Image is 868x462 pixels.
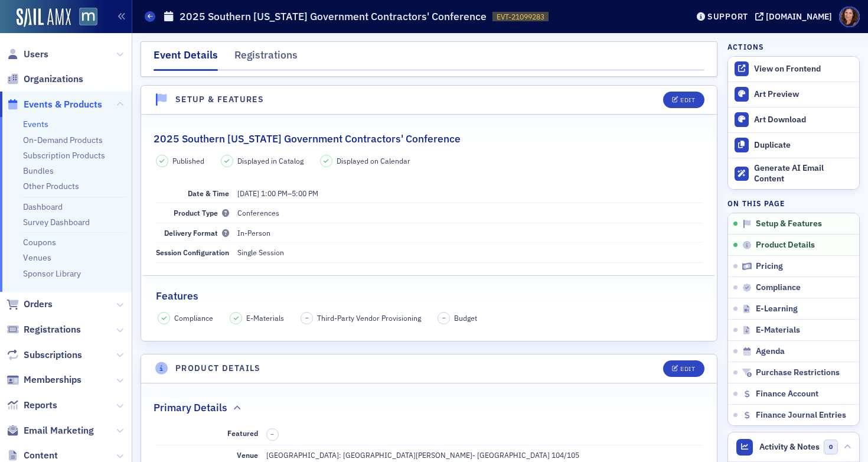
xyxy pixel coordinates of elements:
[6,399,57,412] a: Reports
[6,349,82,362] a: Subscriptions
[756,261,783,272] span: Pricing
[23,201,63,212] a: Dashboard
[759,441,820,453] span: Activity & Notes
[172,155,204,166] span: Published
[24,73,83,86] span: Organizations
[728,158,859,190] button: Generate AI Email Content
[6,73,83,86] a: Organizations
[6,424,94,437] a: Email Marketing
[24,323,81,336] span: Registrations
[756,240,815,250] span: Product Details
[17,8,71,27] img: SailAMX
[680,366,695,372] div: Edit
[237,155,304,166] span: Displayed in Catalog
[154,131,461,147] h2: 2025 Southern [US_STATE] Government Contractors' Conference
[23,252,51,263] a: Venues
[766,11,832,22] div: [DOMAIN_NAME]
[23,268,81,279] a: Sponsor Library
[663,360,704,377] button: Edit
[188,188,229,198] span: Date & Time
[180,9,487,24] h1: 2025 Southern [US_STATE] Government Contractors' Conference
[24,349,82,362] span: Subscriptions
[292,188,318,198] time: 5:00 PM
[337,155,410,166] span: Displayed on Calendar
[154,400,227,415] h2: Primary Details
[727,41,764,52] h4: Actions
[317,313,421,323] span: Third-Party Vendor Provisioning
[24,424,94,437] span: Email Marketing
[164,228,229,237] span: Delivery Format
[839,6,860,27] span: Profile
[156,288,198,304] h2: Features
[175,93,264,106] h4: Setup & Features
[754,89,853,100] div: Art Preview
[707,11,748,22] div: Support
[728,107,859,132] a: Art Download
[23,181,79,191] a: Other Products
[442,314,446,322] span: –
[237,228,270,237] span: In-Person
[6,98,102,111] a: Events & Products
[71,8,97,28] a: View Homepage
[756,367,840,378] span: Purchase Restrictions
[305,314,309,322] span: –
[237,188,259,198] span: [DATE]
[6,449,58,462] a: Content
[23,135,103,145] a: On-Demand Products
[6,298,53,311] a: Orders
[24,298,53,311] span: Orders
[154,47,218,71] div: Event Details
[24,399,57,412] span: Reports
[6,48,48,61] a: Users
[23,237,56,248] a: Coupons
[728,132,859,158] button: Duplicate
[270,430,274,438] span: –
[24,373,81,386] span: Memberships
[174,313,213,323] span: Compliance
[24,449,58,462] span: Content
[680,97,695,103] div: Edit
[824,440,838,454] span: 0
[237,248,284,257] span: Single Session
[237,208,279,217] span: Conferences
[756,346,785,357] span: Agenda
[6,323,81,336] a: Registrations
[754,115,853,125] div: Art Download
[23,165,54,176] a: Bundles
[79,8,97,26] img: SailAMX
[754,163,853,184] div: Generate AI Email Content
[728,57,859,82] a: View on Frontend
[497,12,544,22] span: EVT-21099283
[663,92,704,108] button: Edit
[754,64,853,74] div: View on Frontend
[237,450,258,460] span: Venue
[24,98,102,111] span: Events & Products
[727,198,860,209] h4: On this page
[23,217,90,227] a: Survey Dashboard
[6,373,81,386] a: Memberships
[175,362,261,375] h4: Product Details
[261,188,288,198] time: 1:00 PM
[174,208,229,217] span: Product Type
[24,48,48,61] span: Users
[756,325,800,336] span: E-Materials
[156,248,229,257] span: Session Configuration
[237,188,318,198] span: –
[246,313,284,323] span: E-Materials
[756,282,801,293] span: Compliance
[756,219,822,229] span: Setup & Features
[227,428,258,438] span: Featured
[234,47,298,69] div: Registrations
[23,150,105,161] a: Subscription Products
[756,389,818,399] span: Finance Account
[266,450,579,460] span: [GEOGRAPHIC_DATA]: [GEOGRAPHIC_DATA][PERSON_NAME]- [GEOGRAPHIC_DATA] 104/105
[756,304,798,314] span: E-Learning
[23,119,48,129] a: Events
[754,140,853,151] div: Duplicate
[755,12,836,21] button: [DOMAIN_NAME]
[454,313,477,323] span: Budget
[756,410,846,421] span: Finance Journal Entries
[728,82,859,107] a: Art Preview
